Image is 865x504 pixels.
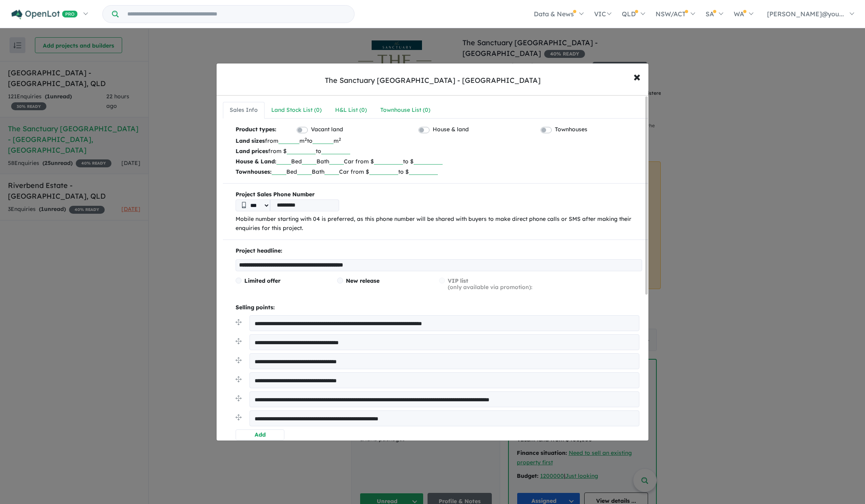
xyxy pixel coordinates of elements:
sup: 2 [339,136,341,142]
div: Townhouse List ( 0 ) [380,105,430,115]
label: House & land [433,125,469,134]
button: Add [236,429,284,440]
p: Bed Bath Car from $ to $ [236,167,642,177]
img: drag.svg [236,414,242,420]
b: Land sizes [236,137,265,144]
div: Land Stock List ( 0 ) [271,105,322,115]
img: drag.svg [236,319,242,325]
span: × [633,68,641,85]
p: from $ to [236,146,642,156]
img: drag.svg [236,357,242,363]
b: House & Land: [236,158,276,165]
img: Phone icon [242,202,246,208]
p: Bed Bath Car from $ to $ [236,156,642,167]
b: Product types: [236,125,276,136]
sup: 2 [305,136,307,142]
span: New release [346,277,380,284]
p: from m to m [236,136,642,146]
label: Townhouses [555,125,587,134]
img: drag.svg [236,376,242,382]
b: Project Sales Phone Number [236,190,642,199]
img: Openlot PRO Logo White [12,10,78,19]
span: [PERSON_NAME]@you... [767,10,844,18]
img: drag.svg [236,338,242,344]
div: Sales Info [230,105,258,115]
span: Limited offer [244,277,280,284]
b: Land prices [236,148,268,155]
input: Try estate name, suburb, builder or developer [120,6,353,23]
label: Vacant land [311,125,343,134]
img: drag.svg [236,395,242,401]
p: Mobile number starting with 04 is preferred, as this phone number will be shared with buyers to m... [236,215,642,234]
b: Townhouses: [236,168,272,175]
div: The Sanctuary [GEOGRAPHIC_DATA] - [GEOGRAPHIC_DATA] [325,75,541,86]
p: Project headline: [236,246,642,256]
div: H&L List ( 0 ) [335,105,367,115]
p: Selling points: [236,303,642,312]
